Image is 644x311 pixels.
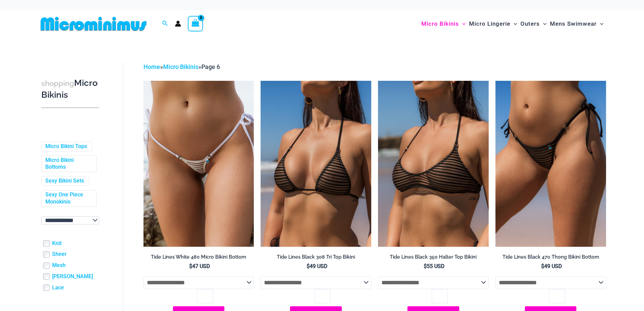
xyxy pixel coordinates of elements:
[495,254,606,263] a: Tide Lines Black 470 Thong Bikini Bottom
[261,81,371,246] a: Tide Lines Black 308 Tri Top 01Tide Lines Black 308 Tri Top 470 Thong 03Tide Lines Black 308 Tri ...
[541,263,562,269] bdi: 49 USD
[45,157,91,171] a: Micro Bikini Bottoms
[189,263,192,269] span: $
[378,254,489,263] a: Tide Lines Black 350 Halter Top Bikini
[549,289,565,303] input: Product quantity
[189,263,210,269] bdi: 47 USD
[424,263,444,269] bdi: 55 USD
[548,14,605,34] a: Mens SwimwearMenu ToggleMenu Toggle
[420,14,467,34] a: Micro BikinisMenu ToggleMenu Toggle
[52,240,62,247] a: Knit
[261,81,371,246] img: Tide Lines Black 308 Tri Top 01
[143,63,160,70] a: Home
[143,81,254,246] img: Tide Lines White 480 Micro 01
[45,177,84,185] a: Sexy Bikini Sets
[314,289,330,303] input: Product quantity
[143,63,220,70] span: » »
[307,263,310,269] span: $
[495,81,606,246] a: Tide Lines Black 470 Thong 01Tide Lines Black 470 Thong 02Tide Lines Black 470 Thong 02
[519,14,548,34] a: OutersMenu ToggleMenu Toggle
[421,15,459,32] span: Micro Bikinis
[143,81,254,246] a: Tide Lines White 480 Micro 01Tide Lines White 480 Micro 02Tide Lines White 480 Micro 02
[419,13,606,35] nav: Site Navigation
[510,15,517,32] span: Menu Toggle
[45,143,87,150] a: Micro Bikini Tops
[597,15,603,32] span: Menu Toggle
[41,79,74,88] span: shopping
[38,16,149,31] img: MM SHOP LOGO FLAT
[467,14,519,34] a: Micro LingerieMenu ToggleMenu Toggle
[378,254,489,260] h2: Tide Lines Black 350 Halter Top Bikini
[197,289,213,303] input: Product quantity
[261,254,371,260] h2: Tide Lines Black 308 Tri Top Bikini
[495,81,606,246] img: Tide Lines Black 470 Thong 01
[143,254,254,260] h2: Tide Lines White 480 Micro Bikini Bottom
[52,251,67,258] a: Sheer
[143,254,254,263] a: Tide Lines White 480 Micro Bikini Bottom
[163,63,198,70] a: Micro Bikinis
[432,289,448,303] input: Product quantity
[261,254,371,263] a: Tide Lines Black 308 Tri Top Bikini
[188,16,203,31] a: View Shopping Cart, empty
[307,263,327,269] bdi: 49 USD
[201,63,220,70] span: Page 6
[162,20,168,28] a: Search icon link
[45,191,91,206] a: Sexy One Piece Monokinis
[52,284,64,291] a: Lace
[469,15,510,32] span: Micro Lingerie
[175,21,181,27] a: Account icon link
[540,15,547,32] span: Menu Toggle
[424,263,427,269] span: $
[520,15,540,32] span: Outers
[41,77,99,101] h3: Micro Bikinis
[41,216,99,224] select: wpc-taxonomy-pa_color-745982
[52,273,93,280] a: [PERSON_NAME]
[52,262,66,269] a: Mesh
[378,81,489,246] img: Tide Lines Black 350 Halter Top 01
[550,15,597,32] span: Mens Swimwear
[459,15,466,32] span: Menu Toggle
[541,263,544,269] span: $
[378,81,489,246] a: Tide Lines Black 350 Halter Top 01Tide Lines Black 350 Halter Top 480 Micro 01Tide Lines Black 35...
[495,254,606,260] h2: Tide Lines Black 470 Thong Bikini Bottom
